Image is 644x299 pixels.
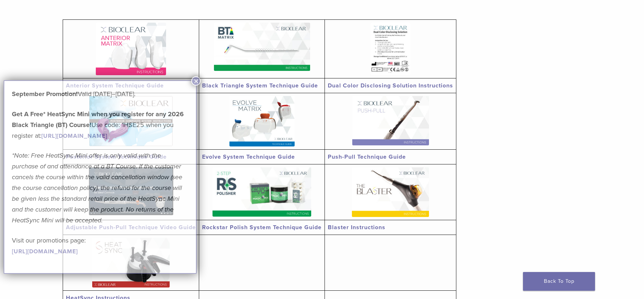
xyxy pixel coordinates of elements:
a: [URL][DOMAIN_NAME] [12,248,78,255]
a: Dual Color Disclosing Solution Instructions [328,82,453,89]
a: Blaster Instructions [328,224,385,231]
em: *Note: Free HeatSync Mini offer is only valid with the purchase of and attendance at a BT Course.... [12,151,182,224]
p: Valid [DATE]–[DATE]. [12,89,188,99]
button: Close [191,76,201,86]
a: [URL][DOMAIN_NAME] [41,132,107,140]
a: Back To Top [523,272,595,291]
p: Use code: 1HSE25 when you register at: [12,109,188,141]
p: Visit our promotions page: [12,235,188,257]
a: Black Triangle System Technique Guide [202,82,318,89]
strong: Get A Free* HeatSync Mini when you register for any 2026 Black Triangle (BT) Course! [12,110,184,129]
a: Evolve System Technique Guide [202,153,295,160]
a: Push-Pull Technique Guide [328,153,406,160]
a: Rockstar Polish System Technique Guide [202,224,322,231]
b: September Promotion! [12,90,78,98]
